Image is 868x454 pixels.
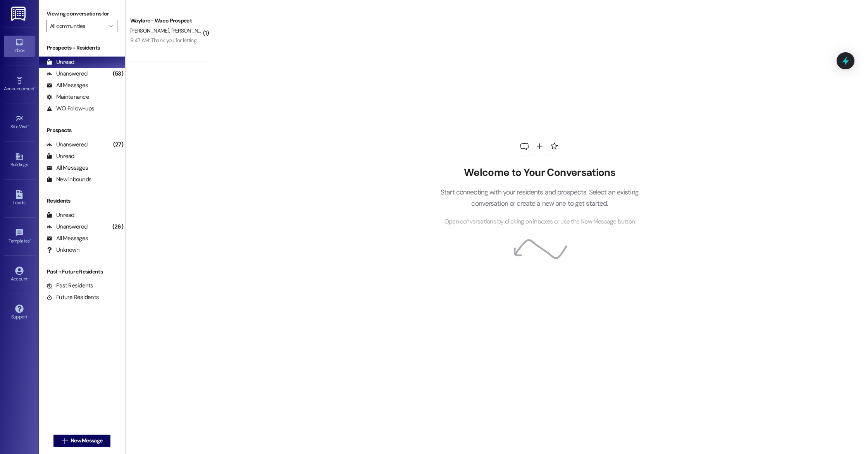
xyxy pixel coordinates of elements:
span: [PERSON_NAME] [130,27,171,34]
span: • [30,237,31,242]
div: Future Residents [46,293,99,301]
i:  [62,438,67,444]
span: New Message [71,437,102,445]
img: ResiDesk Logo [11,7,27,21]
div: Unanswered [46,223,88,231]
a: Site Visit • [4,112,35,133]
div: 9:47 AM: Thank you for letting us know [130,37,216,44]
a: Support [4,302,35,323]
div: Past Residents [46,282,93,290]
div: (26) [110,221,125,233]
div: All Messages [46,234,88,242]
a: Buildings [4,150,35,171]
a: Inbox [4,36,35,57]
button: New Message [53,435,111,447]
div: Unknown [46,246,79,254]
i:  [109,23,113,29]
input: All communities [50,20,105,32]
div: WO Follow-ups [46,105,94,113]
div: Prospects [39,126,125,134]
div: Past + Future Residents [39,268,125,276]
div: Unread [46,211,74,219]
div: All Messages [46,164,88,172]
span: • [34,85,36,90]
div: Unread [46,152,74,160]
span: [PERSON_NAME] [171,27,210,34]
a: Templates • [4,226,35,247]
div: Prospects + Residents [39,44,125,52]
a: Account [4,264,35,285]
div: Wayfare - Waco Prospect [130,17,202,25]
p: Start connecting with your residents and prospects. Select an existing conversation or create a n... [429,187,650,209]
div: Unread [46,58,74,66]
div: New Inbounds [46,175,91,184]
div: (53) [111,68,125,80]
div: Residents [39,197,125,205]
label: Viewing conversations for [46,8,117,20]
h2: Welcome to Your Conversations [429,167,650,179]
span: Open conversations by clicking on inboxes or use the New Message button [444,217,635,227]
div: All Messages [46,81,88,89]
div: (27) [111,139,125,151]
div: Maintenance [46,93,89,101]
div: Unanswered [46,70,88,78]
a: Leads [4,188,35,209]
div: Unanswered [46,141,88,149]
span: • [28,123,29,128]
